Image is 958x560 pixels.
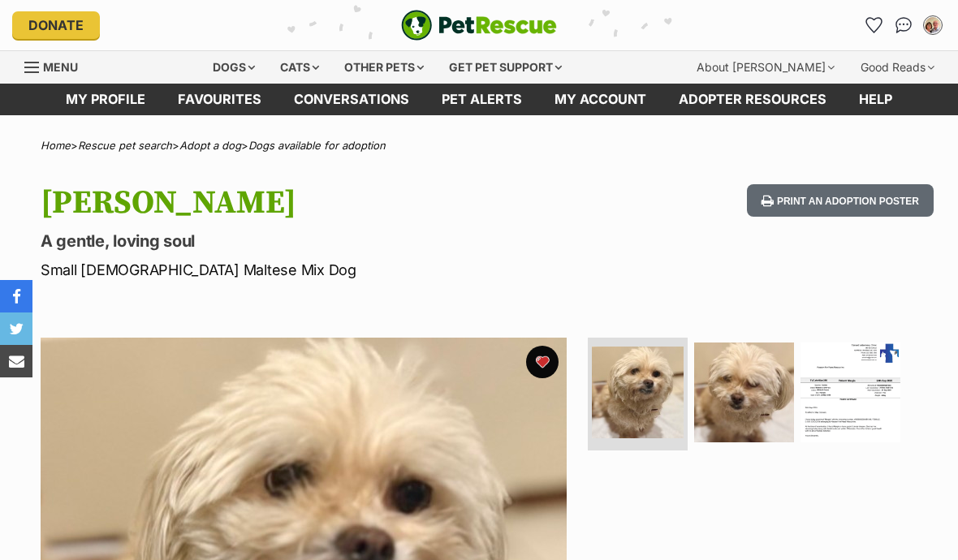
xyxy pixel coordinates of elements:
[685,51,846,84] div: About [PERSON_NAME]
[861,12,946,38] ul: Account quick links
[891,12,917,38] a: Conversations
[592,347,684,438] img: Photo of Margie
[401,10,557,41] img: logo-e224e6f780fb5917bec1dbf3a21bbac754714ae5b6737aabdf751b685950b380.svg
[861,12,887,38] a: Favourites
[41,139,71,152] a: Home
[78,139,172,152] a: Rescue pet search
[849,51,946,84] div: Good Reads
[895,17,913,33] img: chat-41dd97257d64d25036548639549fe6c8038ab92f7586957e7f3b1b290dea8141.svg
[24,51,89,80] a: Menu
[925,17,941,33] img: John Dawes profile pic
[425,84,538,115] a: Pet alerts
[248,139,386,152] a: Dogs available for adoption
[333,51,435,84] div: Other pets
[401,10,557,41] a: PetRescue
[526,346,559,378] button: favourite
[50,84,162,115] a: My profile
[920,12,946,38] button: My account
[201,51,266,84] div: Dogs
[538,84,662,115] a: My account
[269,51,330,84] div: Cats
[662,84,843,115] a: Adopter resources
[278,84,425,115] a: conversations
[694,342,794,442] img: Photo of Margie
[800,342,900,442] img: Photo of Margie
[12,11,100,39] a: Donate
[747,184,934,218] button: Print an adoption poster
[43,60,78,74] span: Menu
[843,84,908,115] a: Help
[179,139,241,152] a: Adopt a dog
[162,84,278,115] a: Favourites
[41,230,586,252] p: A gentle, loving soul
[41,259,586,281] p: Small [DEMOGRAPHIC_DATA] Maltese Mix Dog
[41,184,586,222] h1: [PERSON_NAME]
[438,51,573,84] div: Get pet support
